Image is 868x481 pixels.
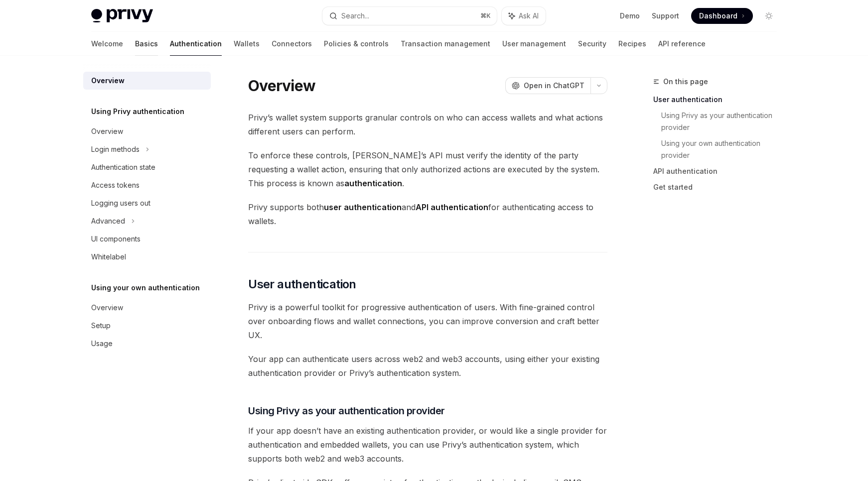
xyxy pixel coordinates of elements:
div: Authentication state [91,161,155,173]
a: Whitelabel [83,248,211,266]
a: Recipes [618,32,646,56]
span: Your app can authenticate users across web2 and web3 accounts, using either your existing authent... [248,352,607,380]
a: Authentication state [83,158,211,176]
a: Get started [653,179,785,195]
strong: authentication [344,178,402,188]
div: UI components [91,233,141,245]
span: On this page [663,76,708,88]
div: Usage [91,338,113,350]
span: To enforce these controls, [PERSON_NAME]’s API must verify the identity of the party requesting a... [248,148,607,190]
strong: user authentication [324,202,402,212]
span: Dashboard [699,11,737,21]
a: User management [502,32,566,56]
a: User authentication [653,92,785,108]
a: Overview [83,72,211,90]
button: Search...⌘K [322,7,497,25]
button: Ask AI [502,7,546,25]
div: Advanced [91,215,125,227]
strong: API authentication [416,202,488,212]
a: Support [652,11,679,21]
h5: Using your own authentication [91,282,200,294]
span: If your app doesn’t have an existing authentication provider, or would like a single provider for... [248,424,607,466]
a: UI components [83,230,211,248]
a: Usage [83,335,211,353]
span: Privy is a powerful toolkit for progressive authentication of users. With fine-grained control ov... [248,300,607,342]
a: Transaction management [401,32,490,56]
a: Authentication [170,32,222,56]
span: ⌘ K [480,12,491,20]
div: Overview [91,125,123,137]
h5: Using Privy authentication [91,106,184,118]
a: Security [578,32,606,56]
a: Basics [135,32,158,56]
span: Privy supports both and for authenticating access to wallets. [248,200,607,228]
a: Demo [620,11,640,21]
div: Overview [91,75,125,87]
a: Policies & controls [324,32,389,56]
a: Logging users out [83,194,211,212]
div: Setup [91,320,111,332]
div: Search... [341,10,369,22]
a: Overview [83,122,211,140]
div: Overview [91,302,123,314]
span: Ask AI [519,11,539,21]
div: Logging users out [91,197,150,209]
span: User authentication [248,276,356,292]
a: Welcome [91,32,123,56]
a: Using your own authentication provider [661,135,785,163]
h1: Overview [248,77,315,95]
a: Access tokens [83,176,211,194]
a: Wallets [234,32,260,56]
a: API authentication [653,163,785,179]
a: API reference [658,32,706,56]
span: Using Privy as your authentication provider [248,404,445,418]
button: Open in ChatGPT [505,77,590,94]
span: Open in ChatGPT [524,81,584,91]
a: Using Privy as your authentication provider [661,108,785,135]
div: Login methods [91,143,140,155]
a: Connectors [272,32,312,56]
img: light logo [91,9,153,23]
a: Setup [83,317,211,335]
span: Privy’s wallet system supports granular controls on who can access wallets and what actions diffe... [248,111,607,138]
a: Overview [83,299,211,317]
button: Toggle dark mode [761,8,777,24]
div: Whitelabel [91,251,126,263]
a: Dashboard [691,8,753,24]
div: Access tokens [91,179,140,191]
